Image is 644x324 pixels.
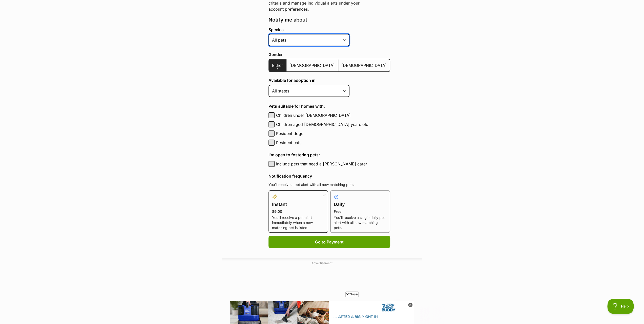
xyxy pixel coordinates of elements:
[268,16,390,248] fieldset: Notify me about
[315,239,344,245] span: Go to Payment
[272,215,325,230] p: You’ll receive a pet alert immediately when a new matching pet is listed.
[276,130,390,137] label: Resident dogs
[276,121,390,127] label: Children aged [DEMOGRAPHIC_DATA] years old
[334,215,387,230] p: You’ll receive a single daily pet alert with all new matching pets.
[268,152,390,158] h4: I'm open to fostering pets:
[268,173,390,179] h4: Notification frequency
[272,209,325,214] p: $9.00
[268,27,390,32] label: Species
[268,236,390,248] button: Go to Payment
[268,182,390,187] p: You’ll receive a pet alert with all new matching pets.
[334,209,387,214] p: Free
[276,112,390,118] label: Children under [DEMOGRAPHIC_DATA]
[272,63,283,68] span: Either
[341,63,387,68] span: [DEMOGRAPHIC_DATA]
[268,17,307,23] span: Notify me about
[276,140,390,146] label: Resident cats
[268,52,390,57] label: Gender
[268,78,390,83] label: Available for adoption in
[276,161,390,167] label: Include pets that need a [PERSON_NAME] carer
[607,299,634,314] iframe: Help Scout Beacon - Open
[230,299,414,321] iframe: Advertisement
[289,63,335,68] span: [DEMOGRAPHIC_DATA]
[334,201,387,208] h4: Daily
[345,292,359,297] span: Close
[272,201,325,208] h4: Instant
[268,103,390,109] h4: Pets suitable for homes with:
